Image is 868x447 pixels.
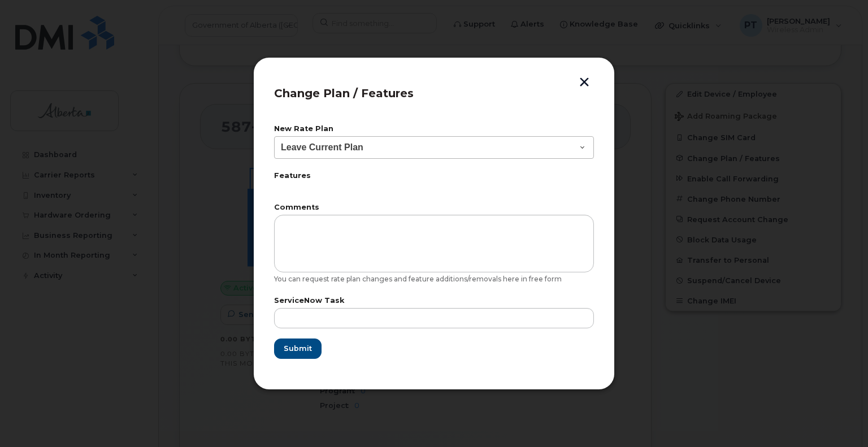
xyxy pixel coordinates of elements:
span: Change Plan / Features [274,86,414,100]
button: Submit [274,338,322,359]
label: New Rate Plan [274,125,594,133]
span: Submit [284,343,312,354]
label: Comments [274,204,594,211]
div: You can request rate plan changes and feature additions/removals here in free form [274,275,594,284]
label: ServiceNow Task [274,297,594,305]
label: Features [274,172,594,180]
